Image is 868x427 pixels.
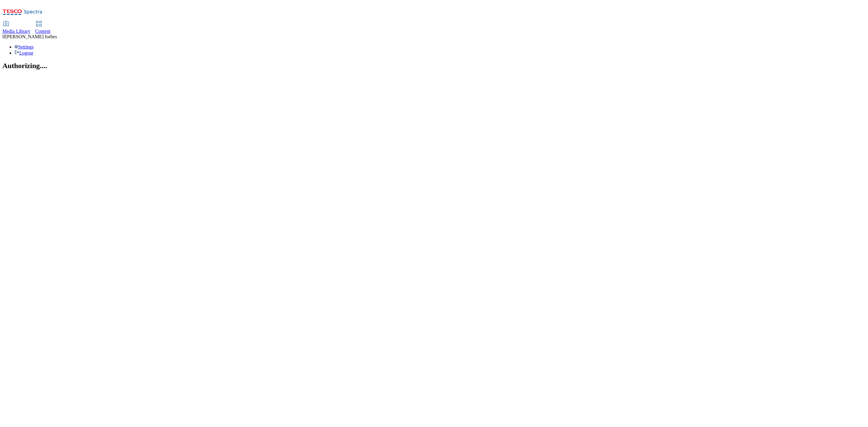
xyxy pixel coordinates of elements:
span: Media Library [2,29,30,34]
a: Settings [14,44,34,49]
a: Media Library [2,21,30,34]
a: Logout [14,50,33,55]
span: lf [2,34,5,39]
span: [PERSON_NAME] forbes [5,34,57,39]
a: Content [35,21,51,34]
span: Content [35,29,51,34]
h2: Authorizing.... [2,62,866,70]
